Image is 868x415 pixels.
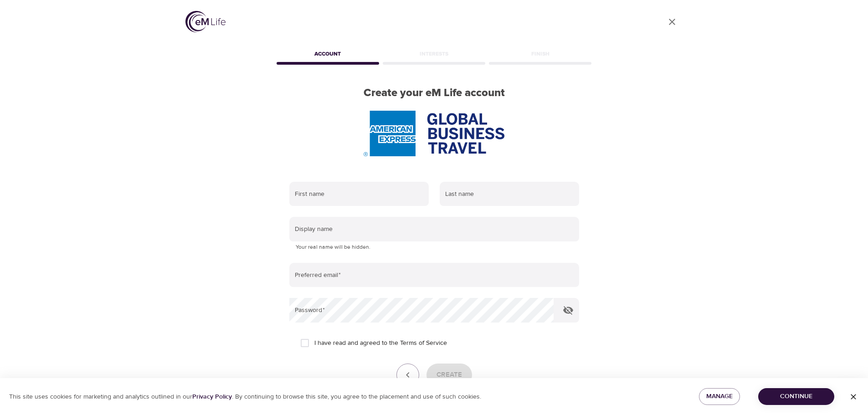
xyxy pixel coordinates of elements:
[185,11,226,32] img: logo
[275,87,594,100] h2: Create your eM Life account
[364,111,504,156] img: AmEx%20GBT%20logo.png
[699,388,740,405] button: Manage
[706,391,733,402] span: Manage
[765,391,827,402] span: Continue
[758,388,834,405] button: Continue
[296,243,573,252] p: Your real name will be hidden.
[400,338,447,348] a: Terms of Service
[314,338,447,348] span: I have read and agreed to the
[661,11,683,33] a: close
[192,393,232,401] a: Privacy Policy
